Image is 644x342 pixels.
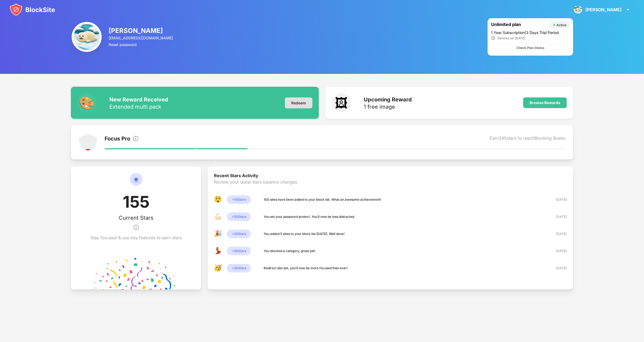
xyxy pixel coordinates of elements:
div: You blocked a category, great job! [264,248,315,254]
div: 💪🏻 [214,212,223,221]
div: Extended multi pack [109,104,168,109]
img: AAcHTtegVzeyeEjAiAgkf-rNrm5YTUjcr14cqNfRCNZ_gMteMQ=s96-c [72,22,102,52]
img: points-level-1.svg [78,133,98,152]
div: 1 Year Subscription | 3 Days Trial Period [491,30,570,35]
div: 💃 [214,247,223,255]
div: [PERSON_NAME] [585,7,622,12]
div: 🎨 [77,93,97,112]
div: Stay focused & use key features to earn stars [90,235,182,240]
img: info.svg [133,221,139,234]
div: [DATE] [548,231,567,237]
div: Unlimited plan [491,22,547,28]
div: Active [557,23,566,27]
div: Browse Rewards [530,101,560,105]
div: + 10 Stars [227,195,251,204]
img: clock_ic.svg [491,36,495,40]
div: Renews on [DATE] [497,36,525,40]
img: info.svg [132,135,139,142]
img: AAcHTtegVzeyeEjAiAgkf-rNrm5YTUjcr14cqNfRCNZ_gMteMQ=s96-c [574,5,582,14]
div: 😲 [214,195,223,204]
div: + 30 Stars [227,212,251,221]
div: Upcoming Reward [364,96,412,103]
div: 🥳 [214,264,223,272]
div: [DATE] [548,197,567,202]
div: Focus Pro [105,135,130,143]
div: Reset password [109,42,174,47]
img: circle-star.svg [130,173,143,192]
div: 🎉 [214,230,223,238]
div: [DATE] [548,248,567,254]
div: Redirect site set, you’ll now be more focused than ever! [264,265,348,271]
div: You set your password protect. You’ll now be less distracted. [264,214,355,219]
div: Earn 345 stars to reach Blocking Buster [490,135,566,143]
div: New Reward Received [109,96,168,103]
div: Redeem [285,97,312,108]
div: Review your latest stars balance changes [214,179,567,195]
img: blocksite-icon.svg [10,3,55,16]
div: You added 5 sites to your block list [DATE]. Well done! [264,231,345,237]
div: 100 sites have been added to your block list. What an awesome achievement! [264,197,381,202]
div: Check Plan Status [516,45,545,51]
div: Current Stars [119,215,154,221]
div: + 20 Stars [227,247,251,255]
div: Recent Stars Activity [214,173,567,179]
div: 🖼 [332,93,351,112]
div: 155 [123,192,149,215]
div: + 20 Stars [227,230,251,238]
img: points-confetti.svg [93,257,179,290]
div: [PERSON_NAME] [109,27,174,35]
div: [DATE] [548,214,567,219]
div: 1 free image [364,104,412,109]
div: + 20 Stars [227,264,251,272]
div: [DATE] [548,265,567,271]
div: [EMAIL_ADDRESS][DOMAIN_NAME] [109,36,174,40]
